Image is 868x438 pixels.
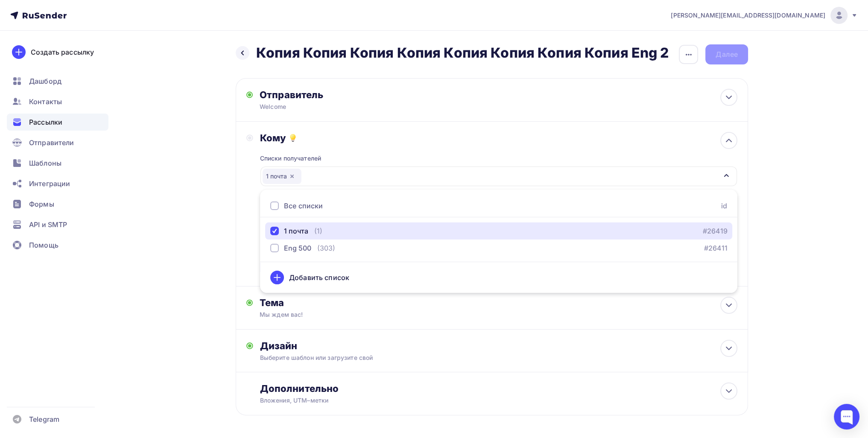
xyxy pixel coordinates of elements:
[260,154,321,163] div: Списки получателей
[260,383,737,394] div: Дополнительно
[7,114,108,131] a: Рассылки
[260,132,737,144] div: Кому
[671,7,858,24] a: [PERSON_NAME][EMAIL_ADDRESS][DOMAIN_NAME]
[284,226,308,236] div: 1 почта
[256,44,669,61] h2: Копия Копия Копия Копия Копия Копия Копия Копия Eng 2
[260,310,412,319] div: Мы ждем вас!
[7,134,108,151] a: Отправители
[702,226,727,236] a: #26419
[317,243,335,253] div: (303)
[29,240,58,250] span: Помощь
[260,340,737,352] div: Дизайн
[29,199,54,209] span: Формы
[260,353,690,362] div: Выберите шаблон или загрузите свой
[7,93,108,110] a: Контакты
[260,396,690,405] div: Вложения, UTM–метки
[29,137,74,148] span: Отправители
[260,102,426,111] div: Welcome
[7,196,108,213] a: Формы
[7,155,108,172] a: Шаблоны
[260,297,428,309] div: Тема
[29,96,62,107] span: Контакты
[7,73,108,90] a: Дашборд
[260,166,737,187] button: 1 почта
[721,201,727,211] div: id
[671,11,825,20] span: [PERSON_NAME][EMAIL_ADDRESS][DOMAIN_NAME]
[263,169,301,184] div: 1 почта
[260,190,737,293] ul: 1 почта
[29,219,67,230] span: API и SMTP
[284,243,311,253] div: Eng 500
[29,178,70,189] span: Интеграции
[29,76,61,86] span: Дашборд
[29,117,62,127] span: Рассылки
[704,243,727,253] a: #26411
[31,47,94,57] div: Создать рассылку
[260,89,444,101] div: Отправитель
[29,414,59,424] span: Telegram
[289,272,349,283] div: Добавить список
[284,201,323,211] div: Все списки
[314,226,322,236] div: (1)
[29,158,61,168] span: Шаблоны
